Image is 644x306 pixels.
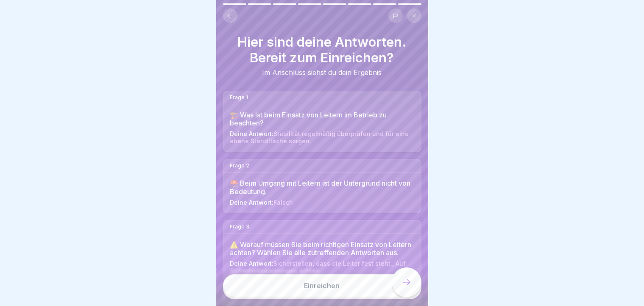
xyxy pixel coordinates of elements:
div: Deine Antwort: [230,131,414,145]
div: ⚠️ Worauf müssen Sie beim richtigen Einsatz von Leitern achten? Wählen Sie alle zutreffenden Antw... [230,241,414,257]
div: Deine Antwort: [230,260,414,275]
div: Frage 1 [223,91,421,104]
div: 🏗️ Was ist beim Einsatz von Leitern im Betrieb zu beachten? [230,111,414,127]
div: ⛑️ Beim Umgang mit Leitern ist der Untergrund nicht von Bedeutung. [230,179,414,195]
div: Frage 3 [223,220,421,234]
span: Stabilität regelmäßig überprüfen und für eine ebene Standfläche sorgen. [230,130,409,145]
h1: Hier sind deine Antworten. Bereit zum Einreichen? [223,34,421,65]
div: Frage 2 [223,159,421,172]
span: Sicherstellen, dass die Leiter fest steht., Auf Sicherheitswarnungen achten. [230,260,406,274]
button: Einreichen [223,274,421,297]
div: Deine Antwort: [230,199,414,206]
div: Einreichen [304,282,340,289]
div: Im Anschluss siehst du dein Ergebnis [223,69,421,77]
span: Falsch [274,199,293,206]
